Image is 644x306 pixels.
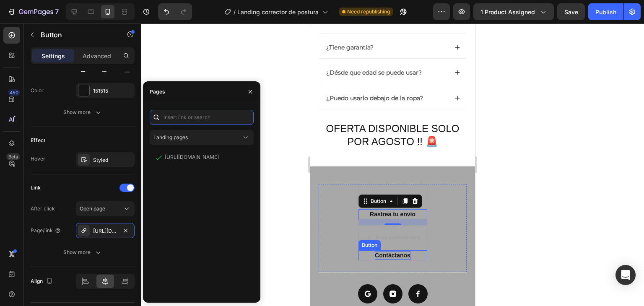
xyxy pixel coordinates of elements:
div: 151515 [93,87,132,95]
span: / [234,8,236,16]
button: Show more [31,245,135,260]
span: Landing pages [153,134,188,140]
button: Save [557,3,585,20]
span: Landing corrector de postura [237,8,319,16]
p: Button [41,30,112,40]
div: Styled [93,156,132,164]
button: Open page [76,201,135,216]
input: Insert link or search [150,110,254,125]
span: 1 product assigned [480,8,535,16]
div: Hover [31,155,45,163]
button: Landing pages [150,130,254,145]
span: Open page [80,205,105,212]
span: Need republishing [347,8,390,16]
button: 1 product assigned [473,3,554,20]
button: Publish [588,3,623,20]
div: Undo/Redo [158,3,192,20]
div: Show more [63,248,102,257]
button: 7 [3,3,62,20]
p: Settings [42,52,65,60]
div: Show more [63,108,102,117]
div: 450 [8,89,20,96]
div: Open Intercom Messenger [615,265,636,285]
p: Advanced [83,52,111,60]
span: Save [564,8,578,16]
div: Color [31,87,44,94]
div: Align [31,276,55,287]
div: Page/link [31,227,61,234]
div: Beta [6,153,20,160]
div: Effect [31,137,45,144]
div: Pages [150,88,165,96]
div: [URL][DOMAIN_NAME] [165,153,219,161]
div: Link [31,184,41,192]
button: Show more [31,105,135,120]
div: After click [31,205,55,213]
iframe: Design area [310,23,475,306]
div: [URL][DOMAIN_NAME] [93,227,117,235]
div: Publish [595,8,616,16]
p: 7 [55,7,59,17]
